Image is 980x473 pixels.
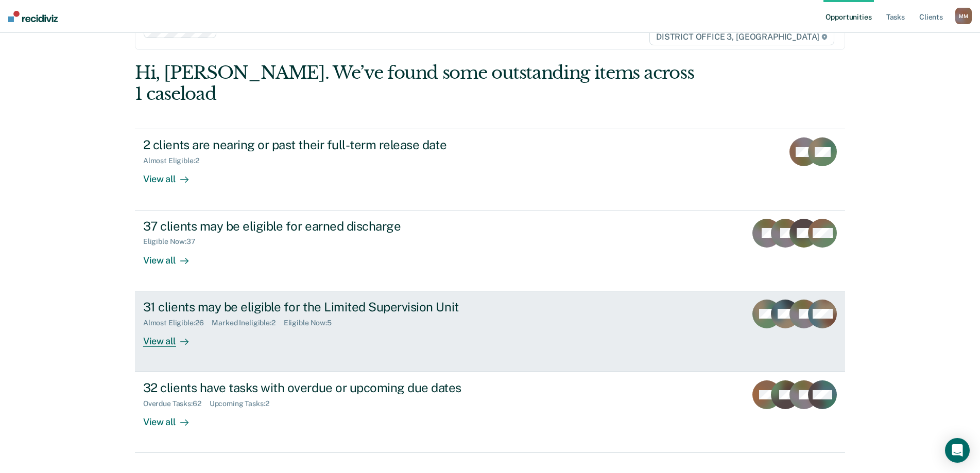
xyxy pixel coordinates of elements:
div: M M [955,8,972,24]
div: View all [143,246,201,266]
div: Almost Eligible : 26 [143,319,212,327]
div: Eligible Now : 37 [143,237,204,246]
a: 32 clients have tasks with overdue or upcoming due datesOverdue Tasks:62Upcoming Tasks:2View all [135,372,845,453]
div: View all [143,327,201,347]
div: 32 clients have tasks with overdue or upcoming due dates [143,380,505,395]
div: Almost Eligible : 2 [143,156,208,165]
a: 2 clients are nearing or past their full-term release dateAlmost Eligible:2View all [135,129,845,210]
img: Recidiviz [8,11,58,22]
div: Upcoming Tasks : 2 [210,399,278,408]
span: DISTRICT OFFICE 3, [GEOGRAPHIC_DATA] [649,29,834,45]
div: View all [143,165,201,185]
div: View all [143,408,201,428]
div: Overdue Tasks : 62 [143,399,210,408]
a: 31 clients may be eligible for the Limited Supervision UnitAlmost Eligible:26Marked Ineligible:2E... [135,291,845,372]
a: 37 clients may be eligible for earned dischargeEligible Now:37View all [135,211,845,291]
div: 31 clients may be eligible for the Limited Supervision Unit [143,300,505,314]
div: Open Intercom Messenger [945,438,970,463]
div: Marked Ineligible : 2 [212,319,283,327]
button: MM [955,8,972,24]
div: 2 clients are nearing or past their full-term release date [143,137,505,152]
div: Hi, [PERSON_NAME]. We’ve found some outstanding items across 1 caseload [135,62,703,104]
div: Eligible Now : 5 [284,319,340,327]
div: 37 clients may be eligible for earned discharge [143,219,505,234]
